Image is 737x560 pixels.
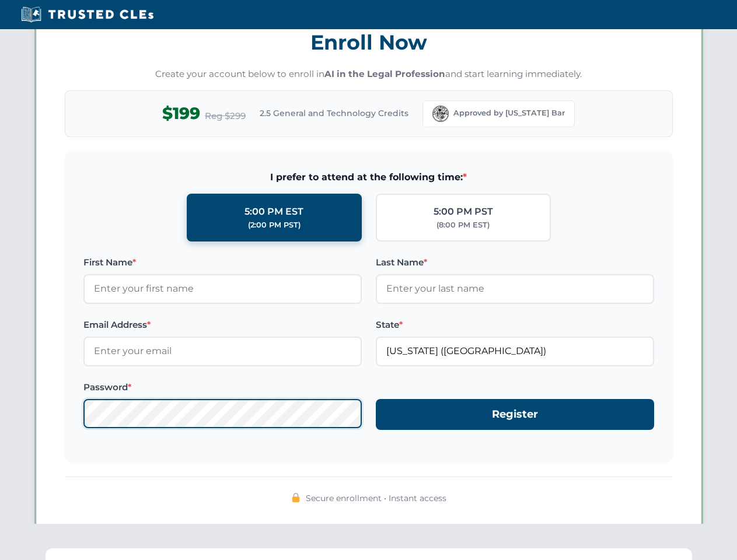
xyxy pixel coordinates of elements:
[248,219,301,231] div: (2:00 PM PST)
[162,100,200,127] span: $199
[376,399,654,430] button: Register
[244,204,303,219] div: 5:00 PM EST
[83,318,362,332] label: Email Address
[324,68,445,79] strong: AI in the Legal Profession
[83,274,362,303] input: Enter your first name
[65,24,673,61] h3: Enroll Now
[376,256,654,269] label: Last Name
[434,204,493,219] div: 5:00 PM PST
[83,256,362,269] label: First Name
[453,107,565,119] span: Approved by [US_STATE] Bar
[291,493,301,502] img: 🔒
[83,170,654,185] span: I prefer to attend at the following time:
[376,337,654,366] input: Florida (FL)
[376,274,654,303] input: Enter your last name
[83,380,362,394] label: Password
[260,107,408,120] span: 2.5 General and Technology Credits
[18,6,157,23] img: Trusted CLEs
[83,337,362,366] input: Enter your email
[432,106,449,122] img: Florida Bar
[436,219,490,231] div: (8:00 PM EST)
[205,109,246,123] span: Reg $299
[65,68,673,81] p: Create your account below to enroll in and start learning immediately.
[306,492,446,505] span: Secure enrollment • Instant access
[376,318,654,332] label: State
